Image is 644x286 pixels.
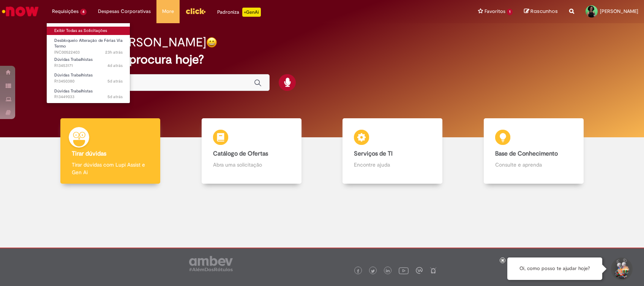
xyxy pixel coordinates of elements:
[185,5,206,17] img: click_logo_yellow_360x200.png
[507,257,602,280] div: Oi, como posso te ajudar hoje?
[107,63,123,68] time: 27/08/2025 14:29:19
[98,8,151,15] span: Despesas Corporativas
[72,150,106,157] b: Tirar dúvidas
[40,118,181,184] a: Tirar dúvidas Tirar dúvidas com Lupi Assist e Gen Ai
[495,150,558,157] b: Base de Conhecimento
[213,161,290,168] p: Abra uma solicitação
[61,36,206,49] h2: Bom dia, [PERSON_NAME]
[46,23,130,103] ul: Requisições
[610,257,633,280] button: Iniciar Conversa de Suporte
[485,8,505,15] span: Favoritos
[107,94,123,100] time: 26/08/2025 14:22:33
[600,8,638,14] span: [PERSON_NAME]
[80,9,87,15] span: 4
[54,57,93,62] span: Dúvidas Trabalhistas
[213,150,268,157] b: Catálogo de Ofertas
[105,49,123,55] time: 30/08/2025 10:58:59
[217,8,261,17] div: Padroniza
[47,56,130,70] a: Aberto R13453171 : Dúvidas Trabalhistas
[181,118,322,184] a: Catálogo de Ofertas Abra uma solicitação
[105,49,123,55] span: 23h atrás
[371,269,375,273] img: logo_footer_twitter.png
[107,78,123,84] span: 5d atrás
[242,8,261,17] p: +GenAi
[356,269,360,273] img: logo_footer_facebook.png
[107,94,123,100] span: 5d atrás
[507,9,513,15] span: 1
[354,161,431,168] p: Encontre ajuda
[54,63,123,69] span: R13453171
[61,53,583,66] h2: O que você procura hoje?
[54,94,123,100] span: R13449033
[72,161,149,176] p: Tirar dúvidas com Lupi Assist e Gen Ai
[47,27,130,35] a: Exibir Todas as Solicitações
[430,267,437,274] img: logo_footer_naosei.png
[54,78,123,84] span: R13450380
[463,118,605,184] a: Base de Conhecimento Consulte e aprenda
[495,161,572,168] p: Consulte e aprenda
[54,88,93,94] span: Dúvidas Trabalhistas
[416,267,423,274] img: logo_footer_workplace.png
[524,8,558,15] a: Rascunhos
[107,63,123,68] span: 4d atrás
[54,49,123,56] span: INC00522403
[162,8,174,15] span: More
[54,72,93,78] span: Dúvidas Trabalhistas
[354,150,393,157] b: Serviços de TI
[530,8,558,15] span: Rascunhos
[386,269,390,273] img: logo_footer_linkedin.png
[1,4,40,19] img: ServiceNow
[189,256,233,271] img: logo_footer_ambev_rotulo_gray.png
[47,37,130,53] a: Aberto INC00522403 : Desbloqueio Alteração de Férias Via Termo
[107,78,123,84] time: 26/08/2025 20:36:29
[322,118,463,184] a: Serviços de TI Encontre ajuda
[54,38,123,49] span: Desbloqueio Alteração de Férias Via Termo
[52,8,79,15] span: Requisições
[47,71,130,85] a: Aberto R13450380 : Dúvidas Trabalhistas
[206,37,217,48] img: happy-face.png
[47,87,130,101] a: Aberto R13449033 : Dúvidas Trabalhistas
[399,265,409,275] img: logo_footer_youtube.png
